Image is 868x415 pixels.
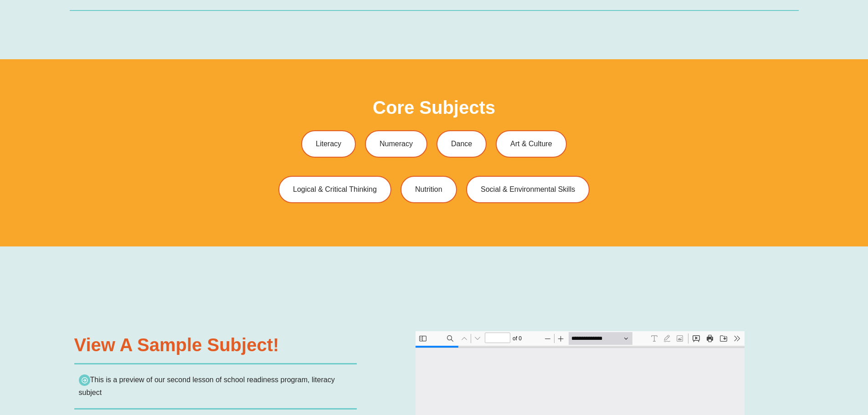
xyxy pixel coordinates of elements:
h3: Core Subjects [373,98,495,117]
span: Dance [451,140,472,148]
a: Logical & Critical Thinking [278,176,391,203]
button: Add or edit images [258,1,271,14]
span: Numeracy [380,140,413,148]
a: Nutrition [401,176,457,203]
span: of ⁨0⁩ [96,1,109,14]
span: Art & Culture [510,140,552,148]
img: icon-list.png [79,374,90,386]
a: Numeracy [365,130,427,158]
span: Nutrition [415,186,442,193]
h3: View a sample subject! [74,336,357,354]
span: Logical & Critical Thinking [293,186,377,193]
button: Draw [245,1,258,14]
a: Literacy [301,130,356,158]
a: Dance [437,130,487,158]
span: This is a preview of our second lesson of school readiness program, literacy subject [79,374,357,399]
button: Text [232,1,245,14]
a: Art & Culture [496,130,567,158]
span: Social & Environmental Skills [481,186,575,193]
a: Social & Environmental Skills [466,176,590,203]
iframe: Chat Widget [716,312,868,415]
span: Literacy [316,140,341,148]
